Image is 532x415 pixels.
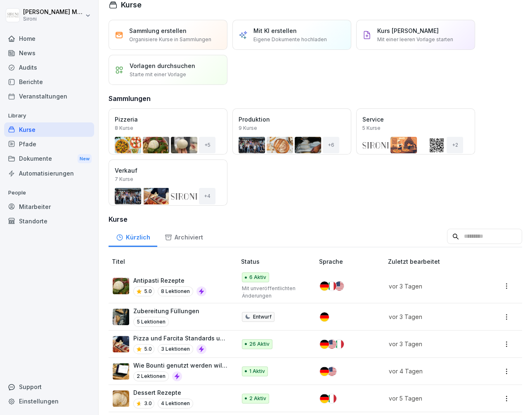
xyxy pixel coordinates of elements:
[4,31,94,46] a: Home
[327,340,336,349] img: us.svg
[4,199,94,214] a: Mitarbeiter
[129,26,187,35] p: Sammlung erstellen
[133,334,228,342] p: Pizza und Farcita Standards und Zubereitung
[109,159,227,206] a: Verkauf7 Kurse+4
[389,312,478,321] p: vor 3 Tagen
[4,89,94,103] a: Veranstaltungen
[109,226,157,247] a: Kürzlich
[327,367,336,376] img: us.svg
[133,371,169,381] p: 2 Lektionen
[4,166,94,181] a: Automatisierungen
[388,257,487,266] p: Zuletzt bearbeitet
[133,276,206,285] p: Antipasti Rezepte
[320,394,329,403] img: de.svg
[4,151,94,166] a: DokumenteNew
[4,122,94,137] a: Kurse
[4,46,94,60] a: News
[144,400,152,407] p: 3.0
[129,36,211,43] p: Organisiere Kurse in Sammlungen
[242,285,305,300] p: Mit unveröffentlichten Änderungen
[253,26,297,35] p: Mit KI erstellen
[4,151,94,166] div: Dokumente
[249,368,265,375] p: 1 Aktiv
[115,166,221,175] p: Verkauf
[133,388,193,397] p: Dessert Rezepte
[109,94,151,103] h3: Sammlungen
[319,257,385,266] p: Sprache
[144,288,152,295] p: 5.0
[320,367,329,376] img: de.svg
[158,344,193,354] p: 3 Lektionen
[133,307,199,315] p: Zubereitung Füllungen
[4,60,94,75] a: Audits
[199,137,215,153] div: + 5
[239,124,257,132] p: 9 Kurse
[389,340,478,348] p: vor 3 Tagen
[130,71,186,78] p: Starte mit einer Vorlage
[4,137,94,151] a: Pfade
[23,9,83,16] p: [PERSON_NAME] Malec
[113,309,129,325] img: p05qwohz0o52ysbx64gsjie8.png
[158,399,193,408] p: 4 Lektionen
[335,281,344,291] img: us.svg
[115,176,133,183] p: 7 Kurse
[249,340,270,348] p: 26 Aktiv
[23,16,83,22] p: Sironi
[389,367,478,375] p: vor 4 Tagen
[4,380,94,394] div: Support
[253,313,272,321] p: Entwurf
[199,188,215,204] div: + 4
[130,61,195,70] p: Vorlagen durchsuchen
[4,75,94,89] a: Berichte
[239,115,345,124] p: Produktion
[327,281,336,291] img: it.svg
[362,124,381,132] p: 5 Kurse
[389,394,478,403] p: vor 5 Tagen
[241,257,315,266] p: Status
[158,286,193,296] p: 8 Lektionen
[113,363,129,380] img: bqcw87wt3eaim098drrkbvff.png
[356,108,475,155] a: Service5 Kurse+2
[320,340,329,349] img: de.svg
[113,278,129,294] img: pak3lu93rb7wwt42kbfr1gbm.png
[362,115,469,124] p: Service
[323,137,339,153] div: + 6
[112,257,238,266] p: Titel
[377,36,453,43] p: Mit einer leeren Vorlage starten
[78,154,92,164] div: New
[447,137,463,153] div: + 2
[109,214,522,224] h3: Kurse
[157,226,210,247] a: Archiviert
[144,345,152,353] p: 5.0
[113,390,129,407] img: fr9tmtynacnbc68n3kf2tpkd.png
[133,317,169,327] p: 5 Lektionen
[133,361,228,370] p: Wie Bounti genutzt werden will 👩🏽‍🍳
[4,186,94,199] p: People
[115,115,221,124] p: Pizzeria
[4,214,94,228] a: Standorte
[320,281,329,291] img: de.svg
[253,36,327,43] p: Eigene Dokumente hochladen
[109,108,227,155] a: Pizzeria8 Kurse+5
[232,108,351,155] a: Produktion9 Kurse+6
[389,282,478,291] p: vor 3 Tagen
[249,395,266,402] p: 2 Aktiv
[113,336,129,352] img: zyvhtweyt47y1etu6k7gt48a.png
[115,124,133,132] p: 8 Kurse
[327,394,336,403] img: it.svg
[4,394,94,408] a: Einstellungen
[4,109,94,122] p: Library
